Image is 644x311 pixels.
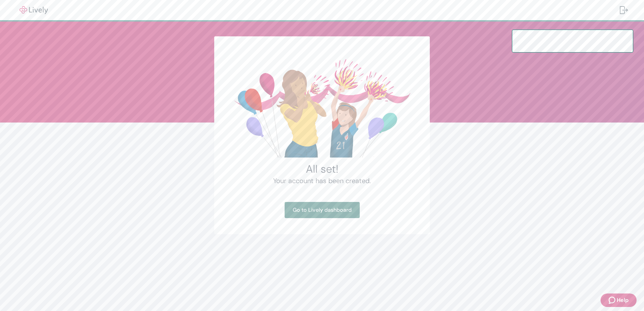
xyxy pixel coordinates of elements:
[601,293,637,307] button: Zendesk support iconHelp
[230,176,414,186] h4: Your account has been created.
[617,296,629,304] span: Help
[285,202,360,218] a: Go to Lively dashboard
[614,2,633,18] button: Log out
[15,6,53,14] img: Lively
[609,296,617,304] svg: Zendesk support icon
[230,162,414,176] h2: All set!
